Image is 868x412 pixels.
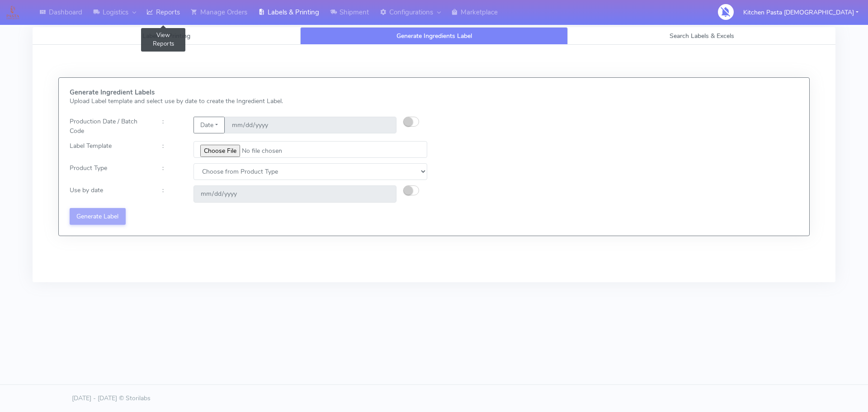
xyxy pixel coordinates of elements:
button: Kitchen Pasta [DEMOGRAPHIC_DATA] [736,3,865,22]
div: Label Template [63,141,156,158]
ul: Tabs [33,27,835,45]
span: Generate Ingredients Label [396,32,472,40]
button: Date [193,117,225,133]
div: : [156,185,186,202]
div: : [156,117,186,136]
h5: Generate Ingredient Labels [70,89,427,96]
span: Labels & Printing [142,32,190,40]
div: : [156,141,186,158]
div: Use by date [63,185,156,202]
p: Upload Label template and select use by date to create the Ingredient Label. [70,96,427,106]
button: Generate Label [70,208,126,225]
div: : [156,163,186,180]
span: Search Labels & Excels [670,32,734,40]
div: Product Type [63,163,156,180]
div: Production Date / Batch Code [63,117,156,136]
